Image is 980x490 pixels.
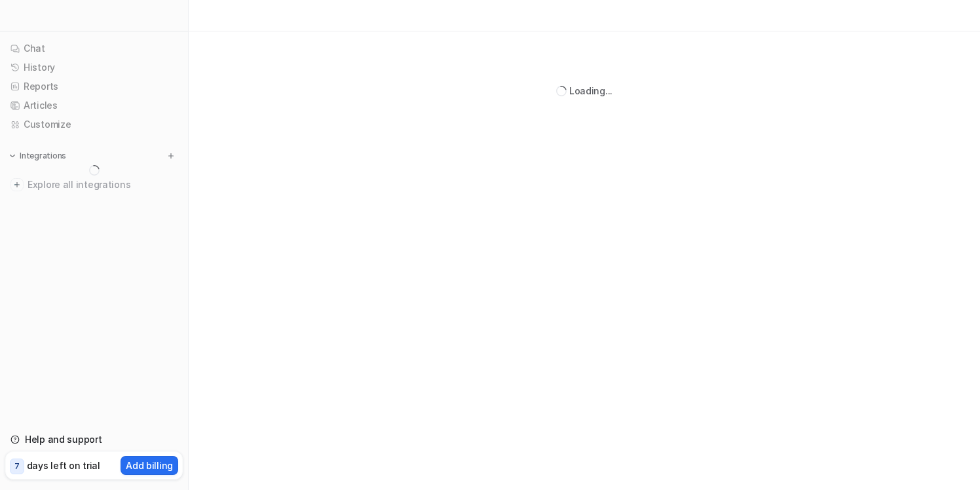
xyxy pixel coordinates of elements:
p: 7 [14,461,20,472]
button: Integrations [5,149,70,162]
a: Explore all integrations [5,176,183,194]
p: days left on trial [27,459,100,472]
span: Explore all integrations [28,174,178,195]
img: menu_add.svg [166,151,176,160]
button: Add billing [121,456,178,475]
p: Add billing [126,459,173,472]
img: expand menu [8,151,17,160]
a: History [5,58,183,77]
a: Customize [5,115,183,134]
a: Reports [5,77,183,96]
a: Help and support [5,430,183,449]
p: Integrations [20,151,66,161]
a: Articles [5,96,183,115]
img: explore all integrations [10,178,24,191]
a: Chat [5,39,183,58]
div: Loading... [569,84,612,98]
